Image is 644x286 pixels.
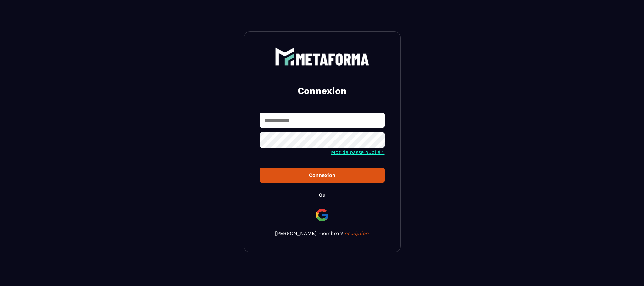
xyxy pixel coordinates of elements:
img: logo [275,47,369,66]
a: logo [260,47,385,66]
img: google [315,207,330,223]
div: Connexion [265,172,380,178]
p: Ou [319,192,326,198]
h2: Connexion [267,85,377,97]
button: Connexion [260,168,385,183]
a: Inscription [343,230,369,236]
a: Mot de passe oublié ? [331,149,385,155]
p: [PERSON_NAME] membre ? [260,230,385,236]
